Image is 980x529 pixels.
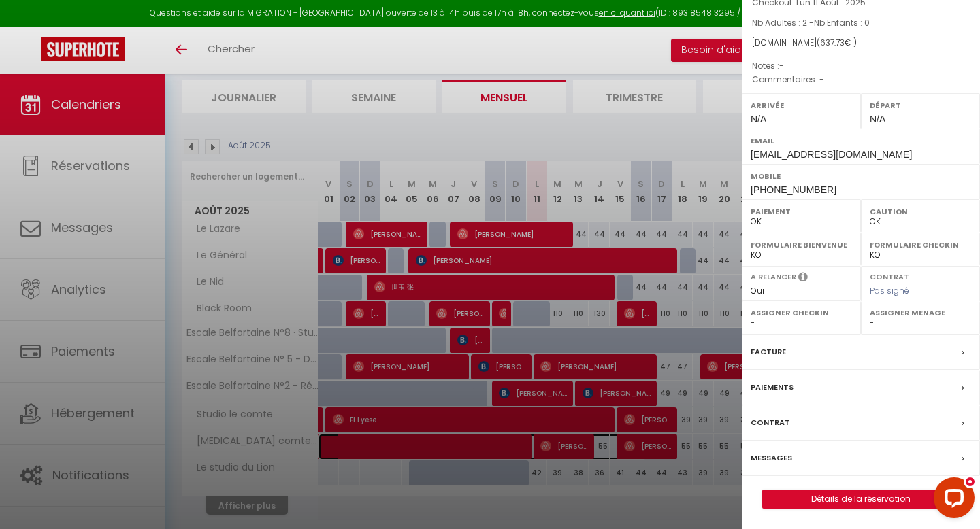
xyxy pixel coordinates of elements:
label: Caution [870,205,971,218]
label: Paiement [751,205,852,218]
label: Contrat [751,415,790,430]
label: Paiements [751,380,794,394]
p: Notes : [752,59,970,73]
label: Arrivée [751,99,852,112]
a: Détails de la réservation [763,490,959,508]
span: 637.73 [820,37,845,48]
span: [EMAIL_ADDRESS][DOMAIN_NAME] [751,149,912,160]
label: Formulaire Bienvenue [751,238,852,252]
span: N/A [751,114,766,124]
label: Assigner Menage [870,306,971,320]
div: [DOMAIN_NAME] [752,37,970,50]
label: Formulaire Checkin [870,238,971,252]
label: A relancer [751,271,796,283]
p: Commentaires : [752,73,970,86]
span: [PHONE_NUMBER] [751,184,836,195]
i: Sélectionner OUI si vous souhaiter envoyer les séquences de messages post-checkout [798,271,808,286]
span: Nb Adultes : 2 - [752,17,870,29]
label: Départ [870,99,971,112]
button: Détails de la réservation [762,490,960,509]
label: Messages [751,451,792,465]
label: Contrat [870,271,909,280]
span: - [779,60,784,71]
span: ( € ) [817,37,857,48]
label: Mobile [751,169,971,183]
span: - [819,73,824,85]
span: Nb Enfants : 0 [814,17,870,29]
label: Facture [751,345,786,359]
span: Pas signé [870,285,909,296]
label: Assigner Checkin [751,306,852,320]
label: Email [751,134,971,148]
iframe: LiveChat chat widget [923,472,980,529]
span: N/A [870,114,885,124]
